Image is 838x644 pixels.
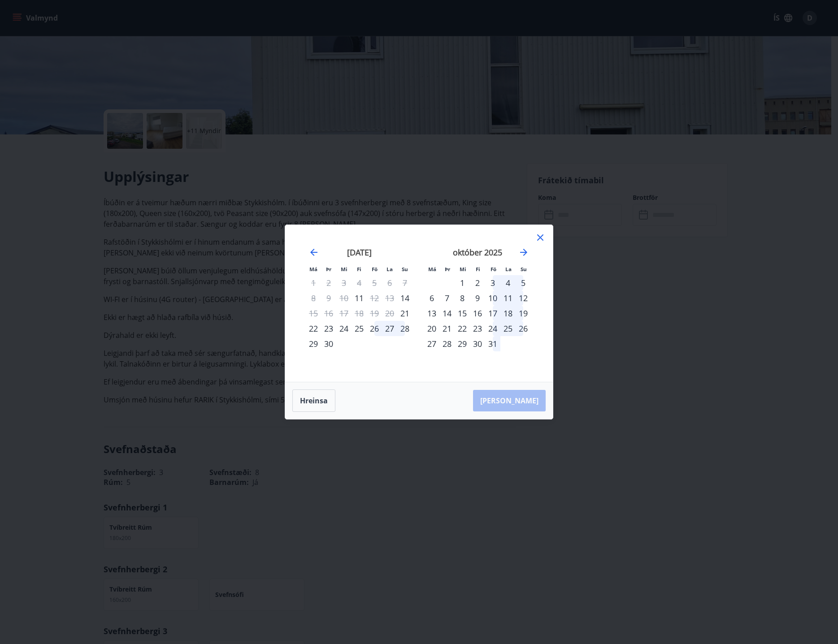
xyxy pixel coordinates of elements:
td: Not available. föstudagur, 12. september 2025 [367,290,382,306]
div: 13 [424,306,439,321]
td: Not available. fimmtudagur, 4. september 2025 [352,275,367,290]
td: Not available. mánudagur, 1. september 2025 [306,275,321,290]
div: 15 [455,306,470,321]
div: Aðeins útritun í boði [306,306,321,321]
td: Choose sunnudagur, 14. september 2025 as your check-in date. It’s available. [397,290,412,306]
td: Not available. miðvikudagur, 10. september 2025 [336,290,352,306]
div: Aðeins innritun í boði [352,290,367,306]
td: Choose mánudagur, 6. október 2025 as your check-in date. It’s available. [424,290,439,306]
div: 29 [306,336,321,351]
td: Choose miðvikudagur, 15. október 2025 as your check-in date. It’s available. [455,306,470,321]
td: Choose mánudagur, 29. september 2025 as your check-in date. It’s available. [306,336,321,351]
td: Choose þriðjudagur, 28. október 2025 as your check-in date. It’s available. [439,336,455,351]
td: Choose mánudagur, 20. október 2025 as your check-in date. It’s available. [424,321,439,336]
td: Not available. miðvikudagur, 3. september 2025 [336,275,352,290]
div: 9 [470,290,485,306]
td: Not available. fimmtudagur, 18. september 2025 [352,306,367,321]
div: 27 [424,336,439,351]
td: Choose fimmtudagur, 2. október 2025 as your check-in date. It’s available. [470,275,485,290]
button: Hreinsa [292,389,335,412]
td: Choose laugardagur, 18. október 2025 as your check-in date. It’s available. [500,306,516,321]
td: Choose fimmtudagur, 16. október 2025 as your check-in date. It’s available. [470,306,485,321]
small: La [505,266,512,272]
td: Choose sunnudagur, 5. október 2025 as your check-in date. It’s available. [516,275,531,290]
td: Choose miðvikudagur, 1. október 2025 as your check-in date. It’s available. [455,275,470,290]
td: Choose föstudagur, 17. október 2025 as your check-in date. It’s available. [485,306,500,321]
small: Mi [460,266,466,272]
div: 22 [306,321,321,336]
div: 30 [470,336,485,351]
div: 30 [321,336,336,351]
div: Aðeins innritun í boði [397,290,412,306]
div: 29 [455,336,470,351]
div: 17 [485,306,500,321]
div: 10 [485,290,500,306]
td: Not available. mánudagur, 15. september 2025 [306,306,321,321]
small: Su [402,266,408,272]
small: Su [521,266,527,272]
div: Calendar [296,236,542,371]
div: 27 [382,321,397,336]
small: Fö [491,266,496,272]
td: Choose sunnudagur, 28. september 2025 as your check-in date. It’s available. [397,321,412,336]
td: Choose föstudagur, 3. október 2025 as your check-in date. It’s available. [485,275,500,290]
td: Not available. þriðjudagur, 9. september 2025 [321,290,336,306]
div: 28 [439,336,455,351]
td: Not available. þriðjudagur, 2. september 2025 [321,275,336,290]
td: Choose miðvikudagur, 29. október 2025 as your check-in date. It’s available. [455,336,470,351]
td: Not available. miðvikudagur, 17. september 2025 [336,306,352,321]
div: 25 [352,321,367,336]
div: 23 [321,321,336,336]
div: 1 [455,275,470,290]
td: Choose mánudagur, 22. september 2025 as your check-in date. It’s available. [306,321,321,336]
div: 11 [500,290,516,306]
strong: október 2025 [453,247,502,258]
td: Not available. sunnudagur, 7. september 2025 [397,275,412,290]
td: Choose þriðjudagur, 30. september 2025 as your check-in date. It’s available. [321,336,336,351]
small: Þr [326,266,331,272]
div: 3 [485,275,500,290]
div: 26 [367,321,382,336]
div: 18 [500,306,516,321]
td: Choose mánudagur, 27. október 2025 as your check-in date. It’s available. [424,336,439,351]
small: Má [428,266,436,272]
div: 26 [516,321,531,336]
td: Choose föstudagur, 10. október 2025 as your check-in date. It’s available. [485,290,500,306]
strong: [DATE] [347,247,372,258]
td: Not available. laugardagur, 13. september 2025 [382,290,397,306]
div: 19 [516,306,531,321]
td: Not available. mánudagur, 8. september 2025 [306,290,321,306]
td: Choose föstudagur, 24. október 2025 as your check-in date. It’s available. [485,321,500,336]
div: Move forward to switch to the next month. [518,247,529,258]
td: Choose fimmtudagur, 23. október 2025 as your check-in date. It’s available. [470,321,485,336]
td: Choose fimmtudagur, 9. október 2025 as your check-in date. It’s available. [470,290,485,306]
td: Not available. laugardagur, 6. september 2025 [382,275,397,290]
td: Choose fimmtudagur, 25. september 2025 as your check-in date. It’s available. [352,321,367,336]
div: 24 [336,321,352,336]
small: Fi [476,266,480,272]
div: Aðeins innritun í boði [397,306,412,321]
div: Move backward to switch to the previous month. [308,247,319,258]
small: Mi [341,266,347,272]
td: Choose þriðjudagur, 21. október 2025 as your check-in date. It’s available. [439,321,455,336]
small: La [386,266,393,272]
div: 22 [455,321,470,336]
td: Choose laugardagur, 4. október 2025 as your check-in date. It’s available. [500,275,516,290]
td: Choose sunnudagur, 12. október 2025 as your check-in date. It’s available. [516,290,531,306]
td: Not available. þriðjudagur, 16. september 2025 [321,306,336,321]
td: Choose fimmtudagur, 30. október 2025 as your check-in date. It’s available. [470,336,485,351]
td: Choose miðvikudagur, 8. október 2025 as your check-in date. It’s available. [455,290,470,306]
td: Choose þriðjudagur, 23. september 2025 as your check-in date. It’s available. [321,321,336,336]
td: Choose miðvikudagur, 24. september 2025 as your check-in date. It’s available. [336,321,352,336]
td: Choose fimmtudagur, 11. september 2025 as your check-in date. It’s available. [352,290,367,306]
div: 2 [470,275,485,290]
small: Þr [445,266,450,272]
td: Choose sunnudagur, 19. október 2025 as your check-in date. It’s available. [516,306,531,321]
small: Fö [372,266,378,272]
div: 31 [485,336,500,351]
td: Choose þriðjudagur, 14. október 2025 as your check-in date. It’s available. [439,306,455,321]
td: Choose laugardagur, 11. október 2025 as your check-in date. It’s available. [500,290,516,306]
div: Aðeins útritun í boði [367,290,382,306]
small: Má [309,266,317,272]
td: Choose laugardagur, 25. október 2025 as your check-in date. It’s available. [500,321,516,336]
